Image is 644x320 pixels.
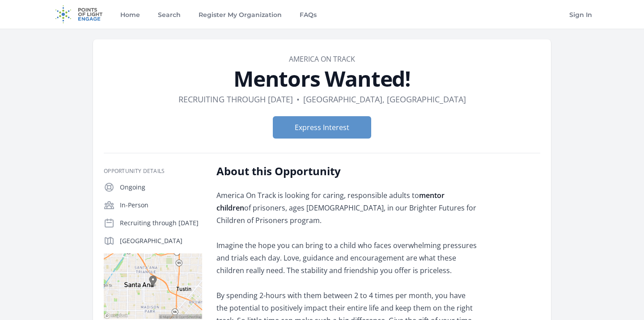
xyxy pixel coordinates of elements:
dd: Recruiting through [DATE] [178,93,293,105]
div: • [297,93,300,105]
p: [GEOGRAPHIC_DATA] [120,236,202,245]
p: Ongoing [120,183,202,192]
h1: Mentors Wanted! [104,68,540,89]
p: In-Person [120,201,202,210]
a: America On Track [289,54,355,64]
h3: Opportunity Details [104,168,202,175]
img: Map [104,253,202,319]
button: Express Interest [273,116,371,139]
p: Recruiting through [DATE] [120,219,202,227]
h2: About this Opportunity [216,164,478,178]
dd: [GEOGRAPHIC_DATA], [GEOGRAPHIC_DATA] [303,93,466,105]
